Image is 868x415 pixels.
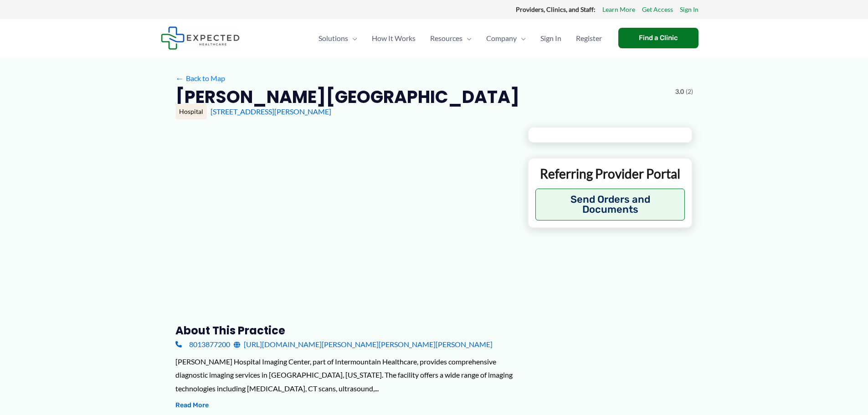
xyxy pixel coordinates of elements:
[602,4,635,15] a: Learn More
[175,323,513,338] h3: About this practice
[462,22,472,54] span: Menu Toggle
[618,28,699,48] a: Find a Clinic
[175,338,230,351] a: 8013877200
[642,4,673,15] a: Get Access
[486,22,517,54] span: Company
[234,338,493,351] a: [URL][DOMAIN_NAME][PERSON_NAME][PERSON_NAME][PERSON_NAME]
[569,22,609,54] a: Register
[675,86,684,97] span: 3.0
[348,22,357,54] span: Menu Toggle
[517,22,526,54] span: Menu Toggle
[175,86,519,108] h2: [PERSON_NAME][GEOGRAPHIC_DATA]
[311,22,365,54] a: SolutionsMenu Toggle
[535,165,685,182] p: Referring Provider Portal
[161,26,240,50] img: Expected Healthcare Logo - side, dark font, small
[175,355,513,395] div: [PERSON_NAME] Hospital Imaging Center, part of Intermountain Healthcare, provides comprehensive d...
[318,22,348,54] span: Solutions
[365,22,423,54] a: How It Works
[311,22,609,54] nav: Primary Site Navigation
[423,22,479,54] a: ResourcesMenu Toggle
[479,22,533,54] a: CompanyMenu Toggle
[372,22,416,54] span: How It Works
[175,72,225,85] a: ←Back to Map
[680,4,699,15] a: Sign In
[211,107,331,116] a: [STREET_ADDRESS][PERSON_NAME]
[175,74,184,82] span: ←
[686,86,693,97] span: (2)
[175,104,207,119] div: Hospital
[175,400,209,411] button: Read More
[533,22,569,54] a: Sign In
[540,22,561,54] span: Sign In
[516,5,596,13] strong: Providers, Clinics, and Staff:
[430,22,462,54] span: Resources
[535,189,685,220] button: Send Orders and Documents
[576,22,602,54] span: Register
